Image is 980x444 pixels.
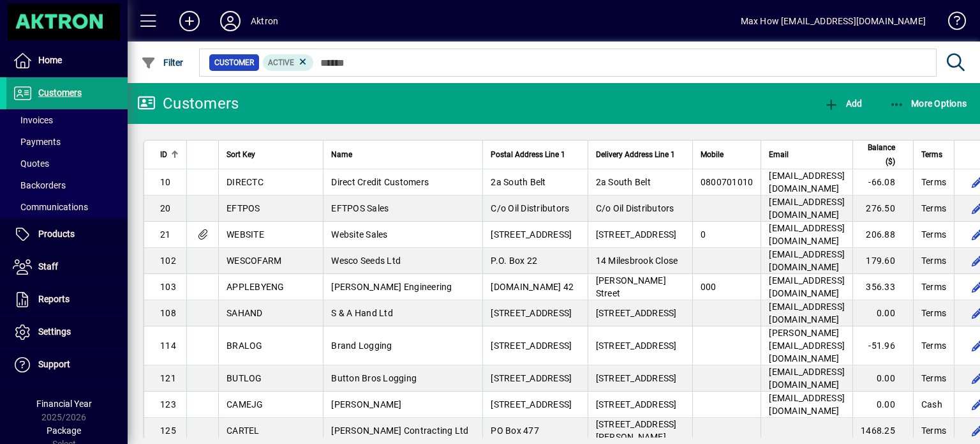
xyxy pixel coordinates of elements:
[160,177,171,187] span: 10
[160,425,176,436] span: 125
[852,222,913,248] td: 206.88
[852,418,913,444] td: 1468.25
[491,148,565,162] span: Postal Address Line 1
[769,148,845,162] div: Email
[47,425,81,436] span: Package
[921,424,946,437] span: Terms
[852,326,913,365] td: -51.96
[141,57,184,68] span: Filter
[13,202,88,212] span: Communications
[160,308,176,318] span: 108
[13,137,61,147] span: Payments
[596,399,677,410] span: [STREET_ADDRESS]
[921,202,946,215] span: Terms
[210,10,251,33] button: Profile
[491,229,572,240] span: [STREET_ADDRESS]
[491,308,572,318] span: [STREET_ADDRESS]
[852,195,913,222] td: 276.50
[596,275,666,298] span: [PERSON_NAME] Street
[331,341,392,351] span: Brand Logging
[38,326,71,337] span: Settings
[769,367,845,390] span: [EMAIL_ADDRESS][DOMAIN_NAME]
[491,256,537,266] span: P.O. Box 22
[769,197,845,220] span: [EMAIL_ADDRESS][DOMAIN_NAME]
[331,425,468,436] span: [PERSON_NAME] Contracting Ltd
[6,349,128,381] a: Support
[331,203,389,213] span: EFTPOS Sales
[921,228,946,241] span: Terms
[596,373,677,383] span: [STREET_ADDRESS]
[226,177,264,187] span: DIRECTC
[852,392,913,418] td: 0.00
[491,425,539,436] span: PO Box 477
[769,275,845,298] span: [EMAIL_ADDRESS][DOMAIN_NAME]
[331,373,417,383] span: Button Bros Logging
[852,300,913,326] td: 0.00
[921,339,946,352] span: Terms
[491,177,546,187] span: 2a South Belt
[160,148,179,162] div: ID
[921,254,946,267] span: Terms
[596,419,677,442] span: [STREET_ADDRESS][PERSON_NAME]
[160,148,167,162] span: ID
[6,153,128,174] a: Quotes
[861,141,907,169] div: Balance ($)
[939,3,964,44] a: Knowledge Base
[491,399,572,410] span: [STREET_ADDRESS]
[160,229,171,240] span: 21
[160,282,176,292] span: 103
[331,148,475,162] div: Name
[226,308,263,318] span: SAHAND
[6,284,128,316] a: Reports
[38,88,82,98] span: Customers
[921,280,946,293] span: Terms
[889,98,967,109] span: More Options
[769,249,845,272] span: [EMAIL_ADDRESS][DOMAIN_NAME]
[491,341,572,351] span: [STREET_ADDRESS]
[769,328,845,364] span: [PERSON_NAME][EMAIL_ADDRESS][DOMAIN_NAME]
[886,92,970,115] button: More Options
[701,229,706,240] span: 0
[491,203,569,213] span: C/o Oil Distributors
[6,316,128,348] a: Settings
[160,399,176,410] span: 123
[38,229,75,239] span: Products
[921,398,942,411] span: Cash
[596,148,675,162] span: Delivery Address Line 1
[596,203,674,213] span: C/o Oil Distributors
[13,158,49,169] span: Quotes
[13,115,53,125] span: Invoices
[226,399,264,410] span: CAMEJG
[263,54,314,71] mat-chip: Activation Status: Active
[331,256,401,266] span: Wesco Seeds Ltd
[226,256,281,266] span: WESCOFARM
[251,11,278,31] div: Aktron
[820,92,865,115] button: Add
[701,177,754,187] span: 0800701010
[13,180,66,190] span: Backorders
[38,294,70,304] span: Reports
[824,98,862,109] span: Add
[491,282,574,292] span: [DOMAIN_NAME] 42
[596,256,678,266] span: 14 Milesbrook Close
[596,308,677,318] span: [STREET_ADDRESS]
[852,248,913,274] td: 179.60
[169,10,210,33] button: Add
[769,171,845,194] span: [EMAIL_ADDRESS][DOMAIN_NAME]
[331,177,429,187] span: Direct Credit Customers
[769,393,845,416] span: [EMAIL_ADDRESS][DOMAIN_NAME]
[6,109,128,131] a: Invoices
[701,148,724,162] span: Mobile
[6,45,128,77] a: Home
[491,373,572,383] span: [STREET_ADDRESS]
[769,148,789,162] span: Email
[6,174,128,196] a: Backorders
[861,141,895,169] span: Balance ($)
[160,256,176,266] span: 102
[38,359,70,369] span: Support
[6,251,128,283] a: Staff
[226,203,260,213] span: EFTPOS
[226,373,262,383] span: BUTLOG
[226,425,260,436] span: CARTEL
[741,11,926,31] div: Max How [EMAIL_ADDRESS][DOMAIN_NAME]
